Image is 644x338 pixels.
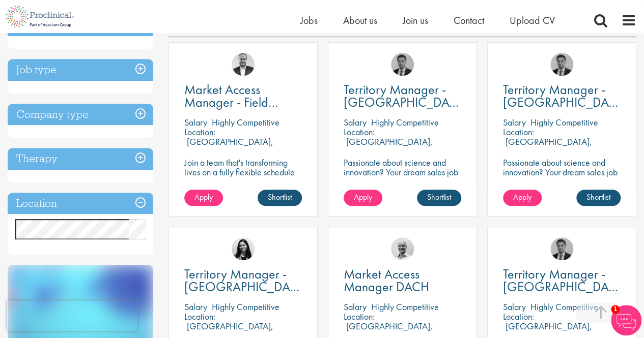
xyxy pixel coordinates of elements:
[510,14,555,27] a: Upload CV
[344,83,461,109] a: Territory Manager - [GEOGRAPHIC_DATA], [GEOGRAPHIC_DATA]
[530,116,598,128] p: Highly Competitive
[503,81,629,124] span: Territory Manager - [GEOGRAPHIC_DATA], [GEOGRAPHIC_DATA]
[8,148,153,170] h3: Therapy
[503,126,534,138] span: Location:
[503,83,621,109] a: Territory Manager - [GEOGRAPHIC_DATA], [GEOGRAPHIC_DATA]
[212,301,279,313] p: Highly Competitive
[344,311,375,322] span: Location:
[391,237,414,260] img: Jake Robinson
[503,116,526,128] span: Salary
[503,301,526,313] span: Salary
[550,53,573,76] img: Carl Gbolade
[611,305,620,314] span: 1
[184,126,215,138] span: Location:
[371,301,439,313] p: Highly Competitive
[344,116,367,128] span: Salary
[344,126,375,138] span: Location:
[194,192,213,202] span: Apply
[344,301,367,313] span: Salary
[184,116,207,128] span: Salary
[344,265,429,295] span: Market Access Manager DACH
[513,192,531,202] span: Apply
[530,301,598,313] p: Highly Competitive
[300,14,318,27] a: Jobs
[232,237,255,260] img: Indre Stankeviciute
[503,268,621,293] a: Territory Manager - [GEOGRAPHIC_DATA], [GEOGRAPHIC_DATA]
[503,190,542,206] a: Apply
[403,14,428,27] a: Join us
[184,81,278,124] span: Market Access Manager - Field based
[343,14,377,27] a: About us
[503,311,534,322] span: Location:
[184,311,215,322] span: Location:
[184,301,207,313] span: Salary
[258,190,302,206] a: Shortlist
[550,237,573,260] img: Carl Gbolade
[503,265,629,308] span: Territory Manager - [GEOGRAPHIC_DATA], [GEOGRAPHIC_DATA]
[391,53,414,76] img: Carl Gbolade
[8,104,153,126] h3: Company type
[8,59,153,81] h3: Job type
[503,158,621,187] p: Passionate about science and innovation? Your dream sales job as Territory Manager awaits!
[354,192,372,202] span: Apply
[184,83,302,109] a: Market Access Manager - Field based
[184,268,302,293] a: Territory Manager - [GEOGRAPHIC_DATA], [GEOGRAPHIC_DATA], [GEOGRAPHIC_DATA], [GEOGRAPHIC_DATA]
[611,305,641,335] img: Chatbot
[344,81,470,124] span: Territory Manager - [GEOGRAPHIC_DATA], [GEOGRAPHIC_DATA]
[344,190,382,206] a: Apply
[344,268,461,293] a: Market Access Manager DACH
[576,190,621,206] a: Shortlist
[344,136,433,157] p: [GEOGRAPHIC_DATA], [GEOGRAPHIC_DATA]
[8,193,153,214] h3: Location
[7,300,137,331] iframe: reCAPTCHA
[212,116,279,128] p: Highly Competitive
[454,14,484,27] a: Contact
[184,190,223,206] a: Apply
[417,190,461,206] a: Shortlist
[184,136,273,157] p: [GEOGRAPHIC_DATA], [GEOGRAPHIC_DATA]
[184,158,302,196] p: Join a team that's transforming lives on a fully flexible schedule with this Market Access Manage...
[344,158,461,187] p: Passionate about science and innovation? Your dream sales job as Territory Manager awaits!
[232,53,255,76] img: Aitor Melia
[503,136,592,157] p: [GEOGRAPHIC_DATA], [GEOGRAPHIC_DATA]
[371,116,439,128] p: Highly Competitive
